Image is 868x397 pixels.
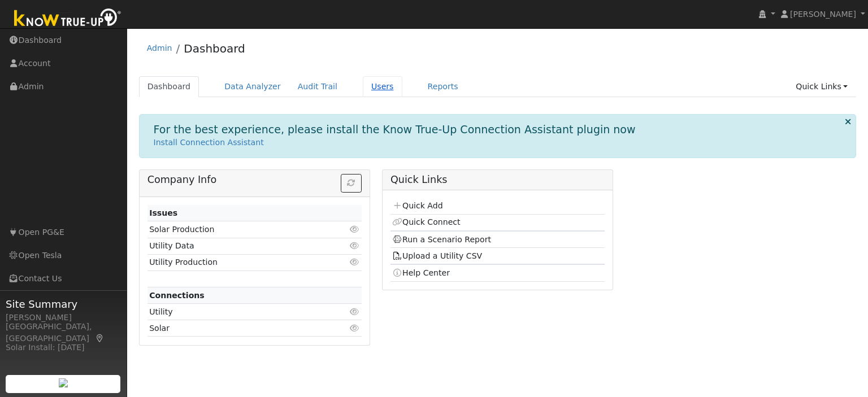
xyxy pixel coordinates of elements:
i: Click to view [350,308,360,316]
td: Solar Production [147,221,327,238]
div: Solar Install: [DATE] [6,342,121,354]
a: Admin [147,43,172,53]
td: Utility Data [147,238,327,254]
h5: Quick Links [390,174,605,186]
img: retrieve [59,378,68,387]
a: Help Center [392,268,450,277]
img: Know True-Up [8,6,127,32]
a: Upload a Utility CSV [392,251,482,260]
i: Click to view [350,225,360,233]
a: Dashboard [184,42,245,55]
strong: Connections [149,291,205,300]
h1: For the best experience, please install the Know True-Up Connection Assistant plugin now [154,123,636,136]
i: Click to view [350,258,360,266]
td: Utility [147,304,327,320]
a: Quick Links [787,76,856,97]
a: Audit Trail [289,76,346,97]
a: Dashboard [139,76,199,97]
h5: Company Info [147,174,362,186]
a: Quick Connect [392,217,460,226]
a: Data Analyzer [216,76,289,97]
a: Install Connection Assistant [154,138,264,147]
a: Map [95,334,105,343]
a: Reports [419,76,467,97]
span: Site Summary [6,296,121,312]
div: [PERSON_NAME] [6,312,121,324]
a: Quick Add [392,201,442,210]
strong: Issues [149,208,177,217]
i: Click to view [350,324,360,332]
a: Users [363,76,402,97]
i: Click to view [350,242,360,250]
div: [GEOGRAPHIC_DATA], [GEOGRAPHIC_DATA] [6,321,121,344]
td: Utility Production [147,254,327,271]
a: Run a Scenario Report [392,235,491,244]
span: [PERSON_NAME] [790,10,856,19]
td: Solar [147,320,327,337]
